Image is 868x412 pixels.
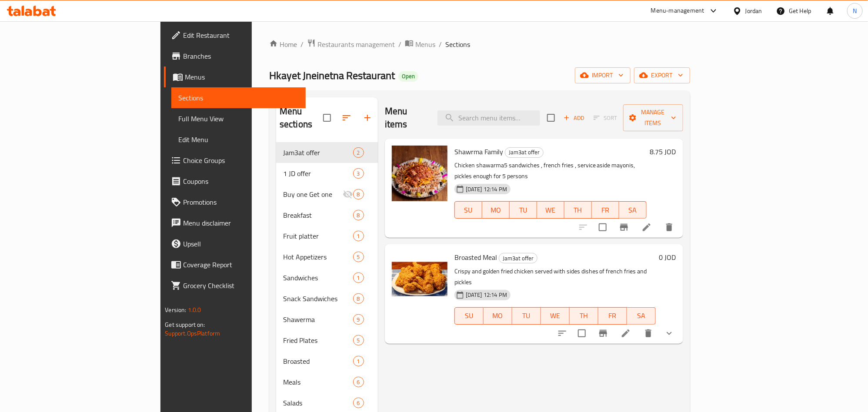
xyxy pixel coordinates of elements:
span: Menus [415,39,435,50]
span: Buy one Get one [283,189,343,199]
span: Open [398,73,418,80]
span: 1 [354,274,364,282]
span: Snack Sandwiches [283,293,353,304]
span: Coverage Report [183,259,298,270]
div: items [353,356,364,366]
div: items [353,272,364,283]
span: Shawerma [283,314,353,325]
div: Buy one Get one8 [276,184,378,205]
span: TU [513,204,534,216]
h6: 8.75 JOD [650,146,676,158]
span: Promotions [183,197,298,207]
div: Jam3at offer [499,253,537,263]
span: Jam3at offer [505,147,543,157]
svg: Show Choices [664,328,674,339]
span: Edit Restaurant [183,30,298,40]
span: Salads [283,398,353,408]
button: FR [592,201,619,219]
span: Version: [165,304,186,316]
button: delete [659,217,680,238]
span: 8 [354,295,364,303]
button: Branch-specific-item [614,217,634,238]
span: Grocery Checklist [183,280,298,291]
span: FR [602,309,624,322]
a: Menu disclaimer [164,213,305,233]
span: Jam3at offer [499,253,537,263]
div: Sandwiches [283,272,353,283]
h2: Menu items [385,105,427,131]
span: MO [487,309,509,322]
span: Select to update [594,218,612,236]
span: Get support on: [165,319,205,330]
span: SU [458,309,480,322]
img: Shawrma Family [392,146,447,201]
a: Sections [171,87,305,108]
div: items [353,377,364,387]
a: Branches [164,46,305,66]
span: import [582,70,624,81]
button: Add [560,111,588,125]
div: Fried Plates [283,335,353,346]
span: Meals [283,377,353,387]
button: TH [570,307,598,325]
div: Meals6 [276,372,378,392]
a: Coverage Report [164,254,305,275]
button: Add section [357,107,378,128]
a: Edit Menu [171,129,305,150]
span: 1 [354,232,364,240]
span: Shawrma Family [454,145,503,158]
p: Crispy and golden fried chicken served with sides dishes of french fries and pickles [454,266,656,288]
span: WE [541,204,561,216]
span: Breakfast [283,210,353,220]
span: Select section [542,109,560,127]
a: Promotions [164,192,305,213]
span: MO [486,204,506,216]
svg: Inactive section [343,189,353,199]
button: TU [512,307,541,325]
div: items [353,398,364,408]
img: Broasted Meal [392,251,447,307]
span: Menu disclaimer [183,218,298,228]
button: WE [537,201,564,219]
a: Edit menu item [621,328,631,339]
span: 6 [354,399,364,407]
div: Jordan [745,6,762,16]
a: Edit Restaurant [164,25,305,46]
span: 3 [354,169,364,178]
span: Hot Appetizers [283,252,353,262]
span: Add [562,113,586,123]
a: Choice Groups [164,150,305,171]
a: Restaurants management [307,39,395,50]
span: Select section first [588,111,623,125]
div: items [353,314,364,325]
span: [DATE] 12:14 PM [462,291,511,299]
button: SU [454,307,484,325]
a: Edit menu item [641,222,652,233]
button: TH [564,201,592,219]
span: 8 [354,190,364,199]
span: 1.0.0 [188,304,201,316]
span: Sections [445,39,470,50]
span: Full Menu View [178,113,298,124]
button: SA [619,201,647,219]
button: WE [541,307,570,325]
div: Hot Appetizers5 [276,246,378,267]
span: Broasted Meal [454,251,497,264]
button: Branch-specific-item [593,323,614,344]
input: search [437,110,540,126]
div: Broasted1 [276,351,378,372]
span: 9 [354,316,364,324]
span: 1 JD offer [283,168,353,179]
span: Jam3at offer [283,147,353,158]
a: Full Menu View [171,108,305,129]
div: items [353,335,364,346]
button: sort-choices [552,323,573,344]
span: Broasted [283,356,353,366]
span: Sort sections [336,107,357,128]
nav: breadcrumb [269,39,690,50]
